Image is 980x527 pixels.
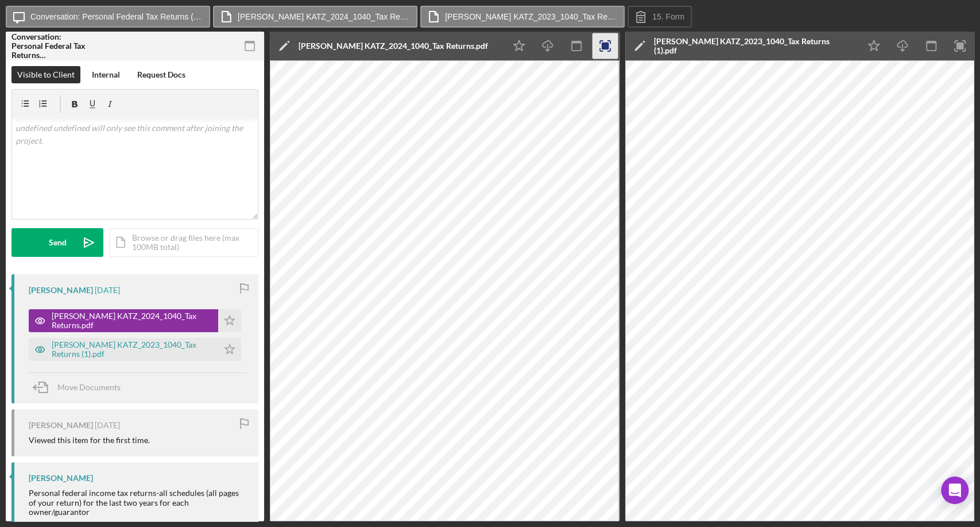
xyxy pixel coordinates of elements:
div: Viewed this item for the first time. [29,436,150,445]
button: Send [11,228,103,257]
div: Personal federal income tax returns-all schedules (all pages of your return) for the last two yea... [29,488,247,516]
label: Conversation: Personal Federal Tax Returns ([PERSON_NAME]) [30,12,203,21]
div: Conversation: Personal Federal Tax Returns ([PERSON_NAME]) [11,32,92,60]
div: [PERSON_NAME] [29,421,93,430]
button: [PERSON_NAME] KATZ_2024_1040_Tax Returns.pdf [29,309,241,332]
div: [PERSON_NAME] [29,474,93,483]
span: Move Documents [57,382,121,392]
button: Visible to Client [11,66,80,83]
label: [PERSON_NAME] KATZ_2024_1040_Tax Returns.pdf [238,12,410,21]
div: Open Intercom Messenger [941,476,969,504]
label: [PERSON_NAME] KATZ_2023_1040_Tax Returns (1).pdf [445,12,617,21]
button: Request Docs [131,66,191,83]
button: Move Documents [29,373,132,402]
div: Send [49,228,67,257]
time: 2025-07-23 21:05 [95,421,120,430]
div: [PERSON_NAME] KATZ_2024_1040_Tax Returns.pdf [52,311,212,330]
button: [PERSON_NAME] KATZ_2023_1040_Tax Returns (1).pdf [420,6,625,28]
button: [PERSON_NAME] KATZ_2024_1040_Tax Returns.pdf [213,6,417,28]
div: [PERSON_NAME] KATZ_2023_1040_Tax Returns (1).pdf [52,340,212,359]
time: 2025-07-23 21:07 [95,286,120,295]
div: Visible to Client [17,66,75,83]
label: 15. Form [652,12,684,21]
div: [PERSON_NAME] KATZ_2023_1040_Tax Returns (1).pdf [654,37,854,55]
button: [PERSON_NAME] KATZ_2023_1040_Tax Returns (1).pdf [29,338,241,361]
div: [PERSON_NAME] [29,286,93,295]
div: Request Docs [137,66,185,83]
div: [PERSON_NAME] KATZ_2024_1040_Tax Returns.pdf [299,41,488,51]
button: 15. Form [627,6,692,28]
button: Conversation: Personal Federal Tax Returns ([PERSON_NAME]) [6,6,210,28]
button: Internal [86,66,126,83]
div: Internal [92,66,120,83]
